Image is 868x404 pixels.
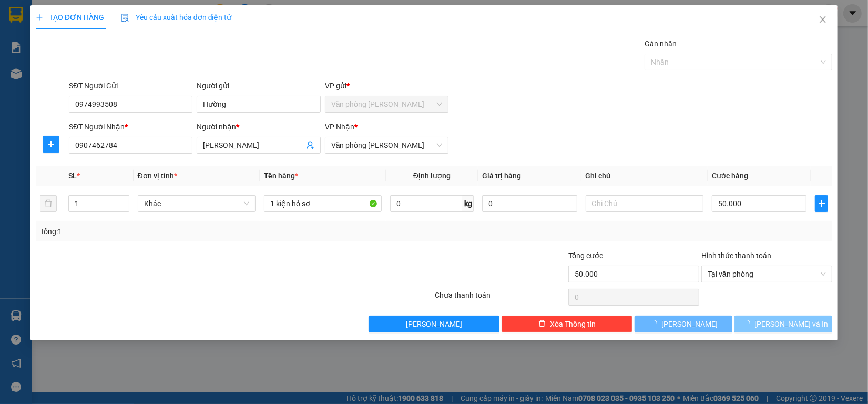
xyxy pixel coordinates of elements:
span: loading [650,320,661,327]
div: SĐT Người Gửi [69,80,192,92]
span: SL [68,171,77,180]
input: Ghi Chú [586,195,703,212]
button: [PERSON_NAME] [369,316,499,332]
button: deleteXóa Thông tin [502,316,632,332]
span: delete [538,320,546,328]
span: Xóa Thông tin [550,318,596,330]
div: Tổng: 1 [40,226,335,237]
span: Văn phòng Cao Thắng [331,96,442,112]
button: [PERSON_NAME] [635,316,732,332]
button: [PERSON_NAME] và In [734,316,832,332]
span: Cước hàng [712,171,748,180]
span: Tên hàng [264,171,298,180]
button: plus [815,195,828,212]
span: Văn phòng Vũ Linh [331,137,442,153]
img: icon [121,14,129,22]
span: [PERSON_NAME] [661,318,718,330]
span: VP Nhận [325,123,354,131]
button: delete [40,195,57,212]
span: Khác [144,196,249,211]
span: kg [463,195,474,212]
label: Gán nhãn [645,39,677,48]
span: plus [36,14,43,21]
label: Hình thức thanh toán [701,251,771,260]
span: TẠO ĐƠN HÀNG [36,13,104,22]
div: VP gửi [325,80,448,92]
div: SĐT Người Nhận [69,121,192,133]
div: Người gửi [197,80,320,92]
div: Chưa thanh toán [434,289,567,308]
span: Yêu cầu xuất hóa đơn điện tử [121,13,232,22]
span: user-add [306,141,314,149]
span: Định lượng [413,171,451,180]
th: Ghi chú [581,166,708,186]
span: Tại văn phòng [708,266,826,282]
span: loading [743,320,754,327]
button: Close [808,5,838,35]
span: Giá trị hàng [482,171,521,180]
span: Tổng cước [568,251,603,260]
input: 0 [482,195,577,212]
span: close [819,15,827,24]
button: plus [43,136,59,153]
div: Người nhận [197,121,320,133]
input: VD: Bàn, Ghế [264,195,382,212]
span: Đơn vị tính [138,171,177,180]
span: plus [815,199,828,208]
span: [PERSON_NAME] [406,318,462,330]
span: plus [43,140,59,148]
span: [PERSON_NAME] và In [754,318,828,330]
